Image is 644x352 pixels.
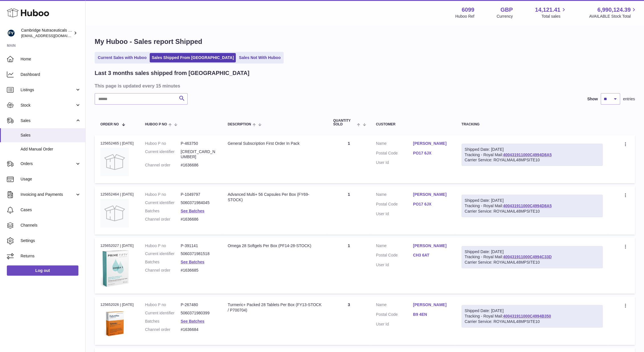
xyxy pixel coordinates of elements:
dd: #1636685 [181,268,216,273]
div: Tracking - Royal Mail: [462,144,603,166]
span: Usage [21,176,81,182]
span: AVAILABLE Stock Total [589,14,637,19]
div: 125652465 | [DATE] [100,141,134,146]
span: Total sales [541,14,567,19]
a: 6,990,124.39 AVAILABLE Stock Total [589,6,637,19]
span: Home [21,56,81,62]
h3: This page is updated every 15 minutes [95,83,633,89]
dt: Channel order [145,217,181,222]
span: Order No [100,123,119,126]
dt: Channel order [145,162,181,168]
dt: Batches [145,319,181,324]
dd: 5060371984045 [181,200,216,205]
td: 1 [328,135,370,183]
span: Cases [21,207,81,213]
dd: 5060371981518 [181,251,216,257]
img: 60991619191506.png [100,309,129,338]
span: entries [623,96,635,102]
td: 1 [328,186,370,234]
dd: #1636686 [181,162,216,168]
span: Description [228,123,251,126]
dt: Current identifier [145,149,181,160]
a: 14,121.41 Total sales [535,6,567,19]
dt: Huboo P no [145,192,181,197]
div: Huboo Ref [455,14,474,19]
dt: Name [376,141,413,148]
a: B9 4EN [413,312,450,317]
div: Tracking - Royal Mail: [462,246,603,268]
div: General Subscription First Order In Pack [228,141,322,146]
span: 6,990,124.39 [597,6,631,14]
img: no-photo.jpg [100,148,129,176]
dt: Channel order [145,268,181,273]
dd: P-1049797 [181,192,216,197]
td: 3 [328,296,370,345]
div: Tracking - Royal Mail: [462,195,603,217]
div: Cambridge Nutraceuticals Ltd [21,28,72,38]
span: Huboo P no [145,123,167,126]
dt: User Id [376,211,413,217]
dd: P-391141 [181,243,216,249]
dt: Name [376,243,413,250]
a: PO17 6JX [413,150,450,156]
span: Dashboard [21,72,81,77]
div: Carrier Service: ROYALMAIL48MPSITE10 [465,157,600,163]
dd: [CREDIT_CARD_NUMBER] [181,149,216,160]
div: Shipped Date: [DATE] [465,147,600,152]
span: Channels [21,223,81,228]
a: 400431911000C4994D8A5 [503,152,551,157]
dt: Huboo P no [145,302,181,308]
span: Stock [21,103,75,108]
a: Current Sales with Huboo [96,53,149,62]
a: [PERSON_NAME] [413,302,450,308]
div: Shipped Date: [DATE] [465,249,600,255]
dd: P-267480 [181,302,216,308]
div: 125652026 | [DATE] [100,302,134,307]
span: 14,121.41 [535,6,560,14]
dt: User Id [376,322,413,327]
div: Omega 28 Softgels Per Box (PF14-28-STOCK) [228,243,322,249]
dt: Batches [145,259,181,265]
strong: 6099 [462,6,474,14]
a: CH3 6AT [413,253,450,258]
div: Tracking [462,123,603,126]
span: Settings [21,238,81,243]
dt: Postal Code [376,312,413,319]
a: 400431911000C4994C33D [503,255,551,259]
span: Sales [21,118,75,123]
span: Quantity Sold [333,119,356,126]
dt: Huboo P no [145,243,181,249]
div: Advanced Multi+ 56 Capsules Per Box (FY69-STOCK) [228,192,322,203]
dt: User Id [376,262,413,268]
dt: Channel order [145,327,181,332]
div: Carrier Service: ROYALMAIL48MPSITE10 [465,209,600,214]
span: Returns [21,253,81,259]
span: Add Manual Order [21,147,81,152]
div: Tracking - Royal Mail: [462,305,603,327]
span: Sales [21,133,81,138]
a: Sales Shipped From [GEOGRAPHIC_DATA] [150,53,236,62]
td: 1 [328,237,370,294]
div: 125652027 | [DATE] [100,243,134,248]
div: Shipped Date: [DATE] [465,308,600,314]
div: Currency [497,14,513,19]
dt: Postal Code [376,253,413,259]
a: See Batches [181,260,204,264]
div: Carrier Service: ROYALMAIL48MPSITE10 [465,319,600,324]
a: 400431911000C4994D8A5 [503,204,551,208]
div: Customer [376,123,450,126]
span: Invoicing and Payments [21,192,75,197]
img: no-photo.jpg [100,199,129,227]
dt: Postal Code [376,150,413,157]
a: 400431911000C4994B350 [503,314,551,318]
span: Orders [21,161,75,166]
a: [PERSON_NAME] [413,192,450,197]
label: Show [587,96,598,102]
div: Shipped Date: [DATE] [465,198,600,203]
dd: #1636684 [181,327,216,332]
a: Log out [7,265,78,276]
dt: Huboo P no [145,141,181,146]
a: [PERSON_NAME] [413,141,450,146]
dd: #1636686 [181,217,216,222]
dt: User Id [376,160,413,165]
